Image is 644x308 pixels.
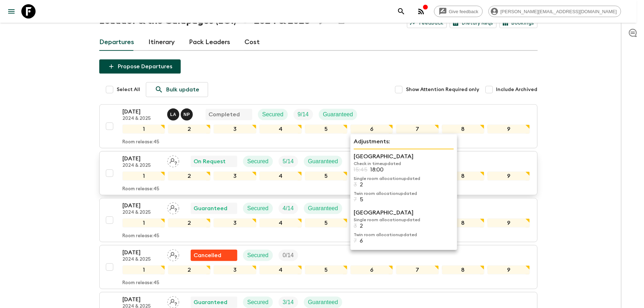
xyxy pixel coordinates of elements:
p: 2024 & 2025 [122,116,162,122]
div: 2 [168,171,211,181]
div: 3 [213,171,256,181]
div: 4 [259,124,302,134]
p: Secured [247,298,269,307]
span: Give feedback [445,9,482,14]
p: On Request [194,157,226,166]
p: [DATE] [122,201,162,210]
p: 5 / 14 [283,157,294,166]
p: [DATE] [122,295,162,304]
p: 4 / 14 [283,204,294,213]
p: Guaranteed [194,204,227,213]
div: 8 [442,124,485,134]
p: 3 / 14 [283,298,294,307]
p: [DATE] [122,107,162,116]
div: Flash Pack cancellation [191,250,237,261]
p: Secured [262,110,284,119]
div: Trip Fill [279,203,298,214]
p: Guaranteed [323,110,353,119]
span: Select All [117,86,140,93]
button: Propose Departures [99,59,181,74]
p: 18:00 [370,166,384,173]
button: menu [4,4,19,18]
p: Room release: 45 [122,139,159,145]
div: 1 [122,218,165,228]
p: 9 / 14 [298,110,309,119]
div: Trip Fill [279,156,298,167]
p: Room release: 45 [122,233,159,239]
a: Itinerary [148,34,175,51]
p: Secured [247,157,269,166]
p: Twin room allocation updated [354,191,454,196]
p: [GEOGRAPHIC_DATA] [354,152,454,161]
div: 1 [122,124,165,134]
p: Twin room allocation updated [354,232,454,238]
a: Bookings [500,18,538,28]
div: 8 [442,265,485,275]
a: Pack Leaders [189,34,230,51]
p: [DATE] [122,154,162,163]
div: 7 [396,124,439,134]
a: Cost [244,34,260,51]
div: 1 [122,265,165,275]
p: 7 [354,238,357,244]
p: Guaranteed [308,204,338,213]
p: Adjustments: [354,137,454,146]
p: 3 [354,181,357,188]
p: 7 [354,196,357,203]
p: 3 [354,223,357,229]
div: Trip Fill [279,297,298,308]
div: 9 [487,218,530,228]
span: [PERSON_NAME][EMAIL_ADDRESS][DOMAIN_NAME] [497,9,621,14]
div: 9 [487,124,530,134]
div: 4 [259,265,302,275]
div: 8 [442,171,485,181]
span: Assign pack leader [167,251,179,257]
p: Room release: 45 [122,280,159,286]
a: Departures [99,34,134,51]
div: 2 [168,265,211,275]
p: Guaranteed [194,298,227,307]
p: Room release: 45 [122,186,159,192]
p: Cancelled [194,251,221,260]
div: 9 [487,171,530,181]
div: 2 [168,124,211,134]
div: 4 [259,171,302,181]
p: Secured [247,251,269,260]
a: Dietary Reqs [450,18,497,28]
p: 2 [360,223,363,229]
button: search adventures [394,4,408,18]
span: Include Archived [496,86,538,93]
p: [GEOGRAPHIC_DATA] [354,208,454,217]
p: Bulk update [166,85,199,94]
div: 5 [305,218,348,228]
p: 15:45 [354,166,368,173]
p: 0 / 14 [283,251,294,260]
span: Assign pack leader [167,298,179,304]
p: 2024 & 2025 [122,163,162,169]
div: 7 [396,265,439,275]
p: 5 [360,196,363,203]
div: 4 [259,218,302,228]
div: 1 [122,171,165,181]
a: Feedback [407,18,447,28]
div: 5 [305,124,348,134]
span: Show Attention Required only [406,86,479,93]
p: Completed [208,110,240,119]
div: 6 [350,124,393,134]
p: Single room allocation updated [354,176,454,181]
div: 8 [442,218,485,228]
p: 2 [360,181,363,188]
div: 3 [213,265,256,275]
p: [DATE] [122,248,162,257]
p: 2024 & 2025 [122,257,162,262]
div: 3 [213,124,256,134]
p: 6 [360,238,363,244]
div: 2 [168,218,211,228]
p: Single room allocation updated [354,217,454,223]
p: Check in time updated [354,161,454,166]
p: Guaranteed [308,298,338,307]
div: 5 [305,171,348,181]
p: Secured [247,204,269,213]
span: Assign pack leader [167,158,179,163]
div: Trip Fill [294,109,313,120]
